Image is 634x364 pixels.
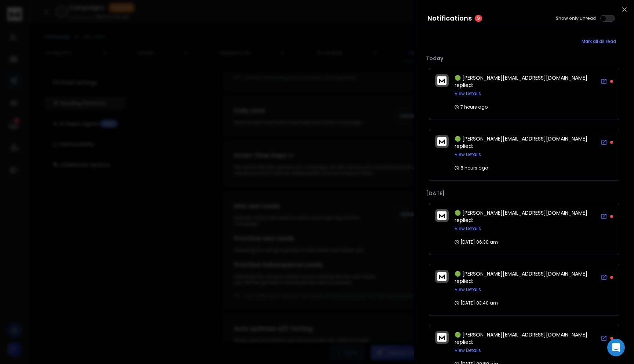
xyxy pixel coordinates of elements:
[455,104,488,110] p: 7 hours ago
[455,239,498,245] p: [DATE] 06:30 am
[607,339,625,356] div: Open Intercom Messenger
[455,209,587,224] span: 🟢 [PERSON_NAME][EMAIL_ADDRESS][DOMAIN_NAME] replied:
[455,270,587,285] span: 🟢 [PERSON_NAME][EMAIL_ADDRESS][DOMAIN_NAME] replied:
[475,15,482,22] span: 9
[455,226,481,232] button: View Details
[437,333,447,342] img: logo
[455,300,498,306] p: [DATE] 03:40 am
[455,287,481,292] button: View Details
[556,15,596,21] label: Show only unread
[437,211,447,220] img: logo
[455,91,481,97] button: View Details
[437,137,447,146] img: logo
[426,190,622,197] p: [DATE]
[572,34,625,49] button: Mark all as read
[455,135,587,150] span: 🟢 [PERSON_NAME][EMAIL_ADDRESS][DOMAIN_NAME] replied:
[455,165,488,171] p: 8 hours ago
[427,13,472,23] h3: Notifications
[582,39,616,44] span: Mark all as read
[437,76,447,85] img: logo
[426,55,622,62] p: Today
[455,152,481,157] button: View Details
[437,272,447,281] img: logo
[455,331,587,346] span: 🟢 [PERSON_NAME][EMAIL_ADDRESS][DOMAIN_NAME] replied:
[455,347,481,353] button: View Details
[455,74,587,89] span: 🟢 [PERSON_NAME][EMAIL_ADDRESS][DOMAIN_NAME] replied:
